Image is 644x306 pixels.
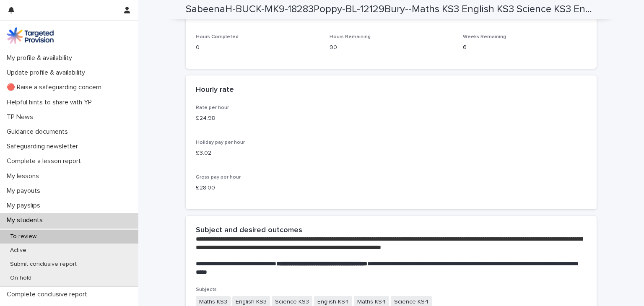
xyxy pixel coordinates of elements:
p: Guidance documents [3,128,75,136]
p: Submit conclusive report [3,261,83,268]
p: My students [3,216,49,224]
p: My payouts [3,187,47,195]
span: Rate per hour [196,105,229,110]
p: £ 24.98 [196,114,587,123]
p: Complete a lesson report [3,157,88,165]
span: Weeks Remaining [463,34,506,39]
p: 6 [463,43,587,52]
p: Active [3,247,33,254]
h2: Subject and desired outcomes [196,226,302,235]
p: 🔴 Raise a safeguarding concern [3,83,108,91]
p: To review [3,233,43,240]
span: Gross pay per hour [196,175,241,180]
p: Helpful hints to share with YP [3,99,99,106]
p: £ 28.00 [196,184,587,192]
p: My lessons [3,172,46,180]
p: Complete conclusive report [3,290,94,298]
p: TP News [3,113,40,121]
span: Hours Remaining [330,34,371,39]
p: On hold [3,275,38,282]
span: Hours Completed [196,34,239,39]
h2: SabeenaH-BUCK-MK9-18283Poppy-BL-12129Bury--Maths KS3 English KS3 Science KS3 English KS4 Maths KS... [186,3,593,16]
h2: Hourly rate [196,86,234,95]
p: Update profile & availability [3,69,92,77]
p: Safeguarding newsletter [3,143,85,150]
p: 0 [196,43,319,52]
p: 90 [330,43,453,52]
span: Subjects [196,287,217,292]
img: M5nRWzHhSzIhMunXDL62 [7,27,54,44]
p: My profile & availability [3,54,79,62]
p: £ 3.02 [196,149,587,158]
span: Holiday pay per hour [196,140,245,145]
p: My payslips [3,202,47,210]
